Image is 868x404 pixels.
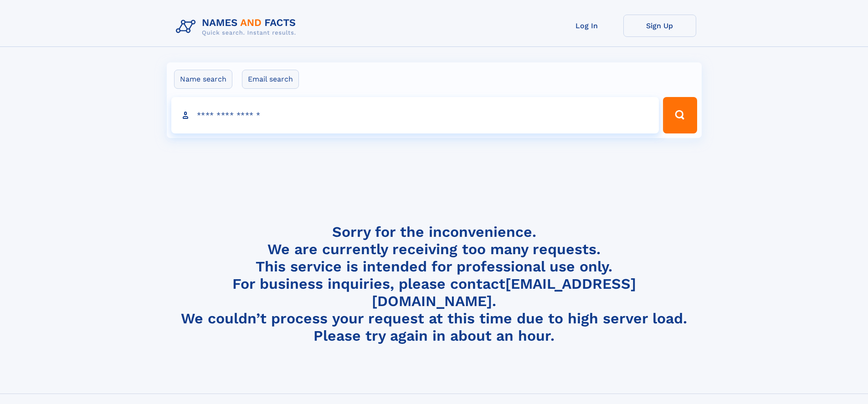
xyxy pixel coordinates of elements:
[663,97,697,133] button: Search Button
[372,275,636,310] a: [EMAIL_ADDRESS][DOMAIN_NAME]
[172,223,696,345] h4: Sorry for the inconvenience. We are currently receiving too many requests. This service is intend...
[623,15,696,37] a: Sign Up
[171,97,659,133] input: search input
[174,70,232,89] label: Name search
[172,15,303,39] img: Logo Names and Facts
[550,15,623,37] a: Log In
[242,70,299,89] label: Email search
